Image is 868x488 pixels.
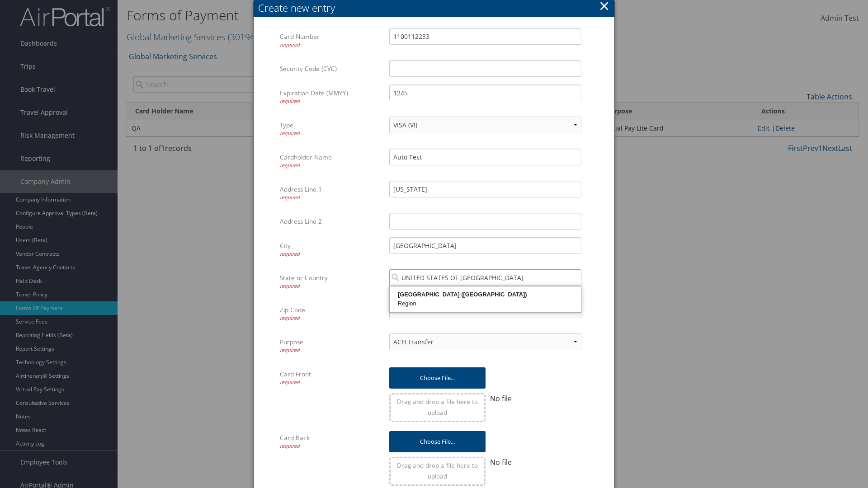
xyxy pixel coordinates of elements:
label: Zip Code [280,301,382,326]
label: Security Code (CVC) [280,60,382,77]
label: State or Country [280,269,382,294]
label: Cardholder Name [280,149,382,174]
label: Address Line 1 [280,181,382,206]
span: required [280,379,300,385]
span: required [280,282,300,289]
span: required [280,130,300,136]
div: Region [391,299,580,308]
span: required [280,41,300,48]
span: required [280,347,300,353]
label: Address Line 2 [280,213,382,230]
span: required [280,250,300,257]
div: [GEOGRAPHIC_DATA] ([GEOGRAPHIC_DATA]) [391,290,580,299]
span: required [280,162,300,169]
span: required [280,98,300,104]
span: required [280,314,300,321]
div: Create new entry [258,1,614,15]
span: No file [490,457,512,467]
label: Purpose [280,333,382,358]
label: Card Back [280,429,382,454]
span: No file [490,394,512,404]
label: Expiration Date (MMYY) [280,84,382,109]
span: Drag and drop a file here to upload [397,397,478,417]
label: Type [280,117,382,141]
label: Card Number [280,28,382,53]
label: City [280,237,382,262]
span: required [280,194,300,201]
label: Card Front [280,366,382,390]
span: required [280,442,300,449]
span: Drag and drop a file here to upload [397,461,478,480]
